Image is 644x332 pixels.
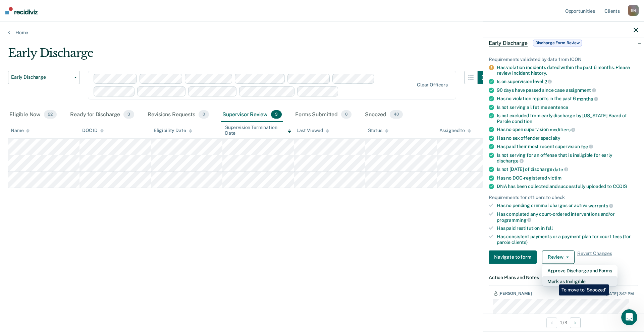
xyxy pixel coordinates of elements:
div: Has completed any court-ordered interventions and/or [497,211,638,222]
button: Mark as Ineligible [542,276,618,286]
div: Has no DOC-registered [497,175,638,181]
div: Early Discharge [8,46,491,65]
span: 3 [271,110,282,119]
span: 3 [123,110,134,119]
div: Assigned to [439,128,471,133]
button: Approve Discharge and Forms [542,265,618,276]
div: Has consistent payments or a payment plan for court fees (for parole [497,234,638,245]
div: Is not serving a lifetime [497,104,638,110]
div: Snoozed [364,108,404,122]
div: Forms Submitted [294,108,353,122]
span: full [546,225,553,231]
div: Early DischargeDischarge Form Review [483,32,644,54]
span: 40 [390,110,403,119]
span: CODIS [613,183,627,189]
button: Previous Opportunity [546,317,557,328]
iframe: Intercom live chat [621,309,637,325]
span: Early Discharge [489,40,528,46]
div: Has no violation reports in the past 6 [497,96,638,102]
span: 0 [199,110,209,119]
span: 22 [44,110,57,119]
div: Last Viewed [297,128,329,133]
a: Home [8,29,636,36]
span: date [553,167,568,172]
span: fee [581,144,593,149]
span: modifiers [550,127,576,132]
div: Is not serving for an offense that is ineligible for early [497,152,638,163]
div: Eligible Now [8,108,58,122]
button: Next Opportunity [570,317,581,328]
span: victim [548,175,561,180]
img: Recidiviz [5,7,38,14]
div: B H [628,5,639,16]
div: Is not [DATE] of discharge [497,166,638,172]
div: Supervisor Review [221,108,283,122]
span: 0 [341,110,352,119]
div: Has violation incidents dated within the past 6 months. Please review incident history. [497,65,638,76]
div: Clear officers [417,82,448,88]
div: Has paid restitution in [497,225,638,231]
button: Review [542,250,575,264]
div: [DATE] 3:12 PM [605,291,634,296]
span: programming [497,217,531,222]
div: DOC ID [82,128,104,133]
span: condition [512,118,532,124]
span: sentence [548,104,568,110]
span: assignment [566,87,596,93]
div: Has no open supervision [497,127,638,133]
div: 1 / 3 [483,314,644,331]
span: specialty [541,135,560,140]
div: Is on supervision level [497,78,638,84]
span: clients) [512,239,528,245]
span: Revert Changes [577,250,612,264]
div: 90 days have passed since case [497,87,638,93]
div: Eligibility Date [154,128,192,133]
span: Discharge Form Review [533,40,582,46]
div: DNA has been collected and successfully uploaded to [497,183,638,189]
span: 2 [544,79,552,84]
div: Requirements for officers to check [489,194,638,200]
div: Has paid their most recent supervision [497,143,638,149]
div: Name [11,128,30,133]
div: Revisions Requests [146,108,210,122]
span: warrants [588,203,613,208]
span: Early Discharge [11,74,71,80]
button: Navigate to form [489,250,537,264]
div: Has no pending criminal charges or active [497,203,638,209]
div: Ready for Discharge [69,108,136,122]
dt: Action Plans and Notes [489,274,638,280]
div: Status [368,128,388,133]
div: Has no sex offender [497,135,638,141]
a: Navigate to form link [489,250,539,264]
div: [PERSON_NAME] [498,291,532,296]
div: Requirements validated by data from ICON [489,56,638,62]
div: Is not excluded from early discharge by [US_STATE] Board of Parole [497,113,638,124]
div: Supervision Termination Date [225,125,291,136]
span: months [577,96,598,101]
span: discharge [497,158,524,163]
